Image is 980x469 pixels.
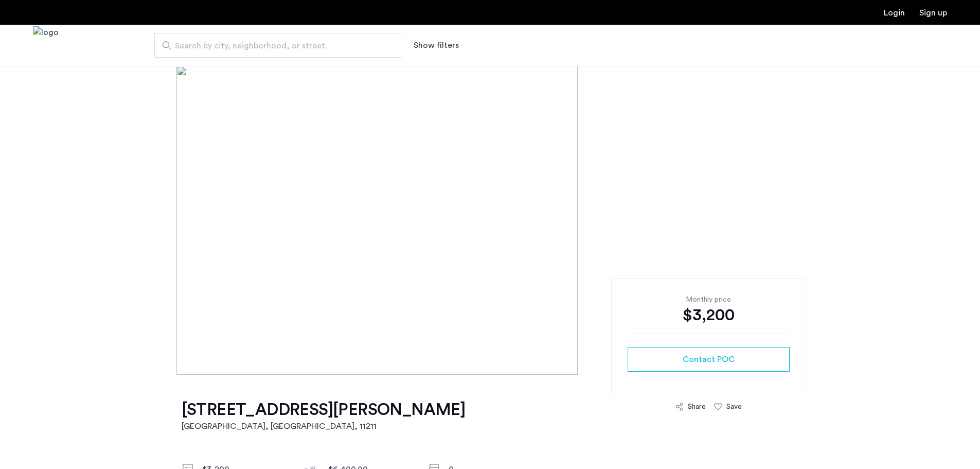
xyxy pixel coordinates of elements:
div: Monthly price [628,294,790,305]
a: Registration [919,9,947,17]
h2: [GEOGRAPHIC_DATA], [GEOGRAPHIC_DATA] , 11211 [182,420,466,432]
div: Save [726,402,742,412]
input: Apartment Search [154,33,401,58]
img: [object%20Object] [176,66,804,375]
div: Share [688,402,706,412]
button: button [628,347,790,372]
button: Show or hide filters [414,39,459,51]
a: [STREET_ADDRESS][PERSON_NAME][GEOGRAPHIC_DATA], [GEOGRAPHIC_DATA], 11211 [182,399,466,432]
img: logo [33,26,59,65]
span: Contact POC [683,353,735,366]
a: Cazamio Logo [33,26,59,65]
div: $3,200 [628,305,790,325]
span: Search by city, neighborhood, or street. [175,40,372,52]
h1: [STREET_ADDRESS][PERSON_NAME] [182,399,466,420]
a: Login [884,9,905,17]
